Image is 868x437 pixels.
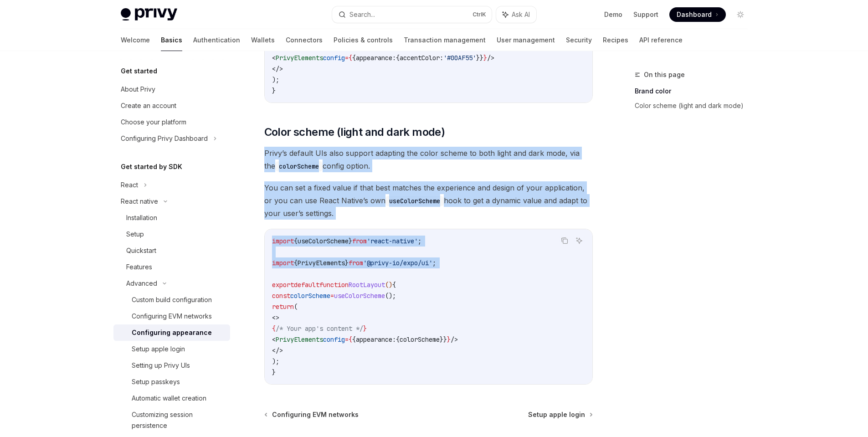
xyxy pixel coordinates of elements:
[483,54,487,62] span: }
[121,180,138,190] div: React
[132,311,212,322] div: Configuring EVM networks
[349,335,352,344] span: {
[264,181,593,220] span: You can set a fixed value if that best matches the experience and design of your application, or ...
[345,54,349,62] span: =
[126,278,157,289] div: Advanced
[294,259,298,267] span: {
[272,410,359,419] span: Configuring EVM networks
[367,237,418,245] span: 'react-native'
[323,54,345,62] span: config
[161,29,182,51] a: Basics
[113,242,230,259] a: Quickstart
[265,410,359,419] a: Configuring EVM networks
[272,303,294,311] span: return
[113,81,230,98] a: About Privy
[418,237,421,245] span: ;
[473,11,486,18] span: Ctrl K
[113,114,230,130] a: Choose your platform
[276,54,323,62] span: PrivyElements
[432,259,436,267] span: ;
[113,226,230,242] a: Setup
[349,259,363,267] span: from
[352,237,367,245] span: from
[440,335,447,344] span: }}
[356,335,396,344] span: appearance:
[251,29,275,51] a: Wallets
[126,245,156,256] div: Quickstart
[396,335,400,344] span: {
[604,10,622,19] a: Demo
[286,29,323,51] a: Connectors
[443,54,476,62] span: '#00AF55'
[294,237,298,245] span: {
[272,292,290,300] span: const
[349,54,352,62] span: {
[603,29,628,51] a: Recipes
[385,292,396,300] span: ();
[276,335,323,344] span: PrivyElements
[330,292,334,300] span: =
[497,29,555,51] a: User management
[633,10,658,19] a: Support
[385,196,444,206] code: useColorScheme
[352,54,356,62] span: {
[385,281,392,289] span: ()
[132,376,180,387] div: Setup passkeys
[272,76,279,84] span: );
[272,324,276,333] span: {
[272,54,276,62] span: <
[121,66,157,77] h5: Get started
[132,360,190,371] div: Setting up Privy UIs
[528,410,592,419] a: Setup apple login
[363,324,367,333] span: }
[113,341,230,357] a: Setup apple login
[447,335,451,344] span: }
[113,374,230,390] a: Setup passkeys
[272,335,276,344] span: <
[669,7,726,22] a: Dashboard
[392,281,396,289] span: {
[132,409,225,431] div: Customizing session persistence
[639,29,683,51] a: API reference
[132,393,206,404] div: Automatic wallet creation
[276,324,363,333] span: /* Your app's content */
[275,161,323,171] code: colorScheme
[294,281,319,289] span: default
[121,29,150,51] a: Welcome
[559,235,570,247] button: Copy the contents from the code block
[677,10,712,19] span: Dashboard
[272,237,294,245] span: import
[113,292,230,308] a: Custom build configuration
[121,117,186,128] div: Choose your platform
[349,281,385,289] span: RootLayout
[733,7,748,22] button: Toggle dark mode
[345,335,349,344] span: =
[323,335,345,344] span: config
[400,54,443,62] span: accentColor:
[451,335,458,344] span: />
[404,29,486,51] a: Transaction management
[132,294,212,305] div: Custom build configuration
[272,281,294,289] span: export
[272,368,276,376] span: }
[272,65,283,73] span: </>
[113,210,230,226] a: Installation
[132,327,212,338] div: Configuring appearance
[113,390,230,406] a: Automatic wallet creation
[113,259,230,275] a: Features
[566,29,592,51] a: Security
[121,84,155,95] div: About Privy
[487,54,494,62] span: />
[573,235,585,247] button: Ask AI
[332,6,492,23] button: Search...CtrlK
[113,98,230,114] a: Create an account
[272,314,279,322] span: <>
[121,196,158,207] div: React native
[294,303,298,311] span: (
[345,259,349,267] span: }
[121,161,182,172] h5: Get started by SDK
[113,308,230,324] a: Configuring EVM networks
[298,237,349,245] span: useColorScheme
[512,10,530,19] span: Ask AI
[272,346,283,355] span: </>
